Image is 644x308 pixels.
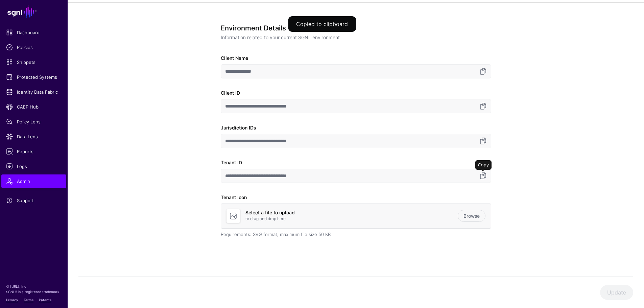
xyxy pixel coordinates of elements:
[1,160,66,173] a: Logs
[6,298,18,302] a: Privacy
[458,210,485,222] a: Browse
[6,148,62,155] span: Reports
[39,298,51,302] a: Patents
[6,59,62,66] span: Snippets
[221,34,486,41] p: Information related to your current SGNL environment
[1,174,66,188] a: Admin
[221,24,486,32] h3: Environment Details
[221,89,240,96] label: Client ID
[245,210,458,216] h4: Select a file to upload
[221,159,242,166] label: Tenant ID
[221,124,256,131] label: Jurisdiction IDs
[1,41,66,54] a: Policies
[1,100,66,114] a: CAEP Hub
[221,54,248,62] label: Client Name
[1,26,66,39] a: Dashboard
[6,44,62,51] span: Policies
[6,89,62,95] span: Identity Data Fabric
[1,115,66,128] a: Policy Lens
[6,118,62,125] span: Policy Lens
[6,178,62,185] span: Admin
[6,163,62,170] span: Logs
[6,103,62,110] span: CAEP Hub
[475,160,492,170] div: Copy
[6,29,62,36] span: Dashboard
[221,194,247,201] label: Tenant Icon
[245,216,458,222] p: or drag and drop here
[1,70,66,84] a: Protected Systems
[6,197,62,204] span: Support
[288,16,356,32] div: Copied to clipboard
[24,298,33,302] a: Terms
[6,133,62,140] span: Data Lens
[1,55,66,69] a: Snippets
[6,289,62,294] p: SGNL® is a registered trademark
[221,231,491,238] div: Requirements: SVG format, maximum file size 50 KB
[1,85,66,99] a: Identity Data Fabric
[6,284,62,289] p: © [URL], Inc
[4,4,64,19] a: SGNL
[1,145,66,158] a: Reports
[6,74,62,80] span: Protected Systems
[1,130,66,143] a: Data Lens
